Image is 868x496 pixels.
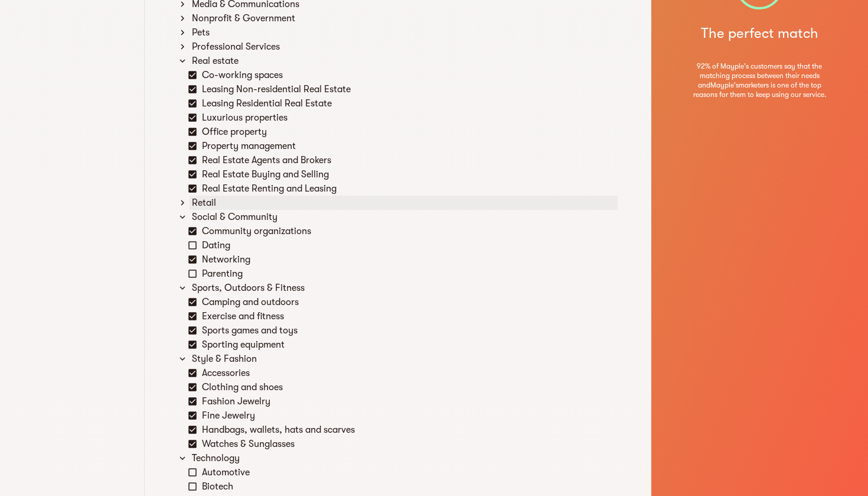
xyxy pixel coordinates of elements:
div: Real Estate Agents and Brokers [200,153,618,167]
div: Luxurious properties [200,111,618,125]
div: Networking [200,252,618,267]
div: Fine Jewelry [200,409,618,423]
div: Biotech [200,479,618,494]
div: Clothing and shoes [200,380,618,394]
div: Nonprofit & Government [190,11,618,25]
div: Sports, Outdoors & Fitness [190,281,618,295]
div: Sporting equipment [200,338,618,352]
div: Style & Fashion [190,352,618,366]
div: Parenting [200,267,618,281]
div: Retail [190,196,618,210]
div: Sports games and toys [200,323,618,338]
div: Office property [200,125,618,139]
div: Camping and outdoors [200,295,618,309]
div: Property management [200,139,618,153]
div: Exercise and fitness [200,309,618,323]
div: Leasing Residential Real Estate [200,96,618,111]
div: Co-working spaces [200,68,618,82]
div: Real Estate Renting and Leasing [200,181,618,196]
div: Watches & Sunglasses [200,437,618,451]
div: Accessories [200,366,618,380]
div: Technology [190,451,618,465]
div: Dating [200,238,618,252]
div: Real Estate Buying and Selling [200,167,618,181]
div: Fashion Jewelry [200,394,618,409]
div: Social & Community [190,210,618,224]
div: Real estate [190,54,618,68]
div: Leasing Non-residential Real Estate [200,82,618,96]
div: Professional Services [190,40,618,54]
div: Handbags, wallets, hats and scarves [200,423,618,437]
div: Automotive [200,465,618,479]
div: Pets [190,25,618,40]
h5: The perfect match [701,24,818,43]
span: 92% of Mayple's customers say that the matching process between their needs and Mayple's marketer... [686,61,833,99]
div: Community organizations [200,224,618,238]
